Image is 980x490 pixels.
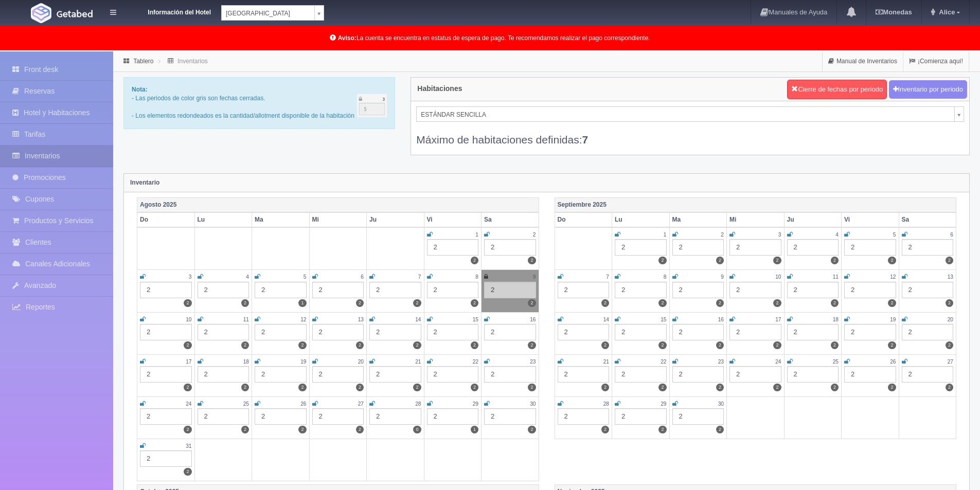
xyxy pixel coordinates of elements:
div: 2 [902,324,954,340]
div: 2 [312,324,364,340]
label: 2 [658,299,666,307]
label: 2 [528,299,536,307]
div: 2 [255,324,307,340]
small: 22 [661,359,666,365]
label: 2 [831,299,839,307]
label: 1 [298,299,306,307]
div: 2 [140,282,192,298]
div: 2 [140,366,192,383]
div: 2 [729,239,781,256]
label: 2 [946,299,953,307]
label: 2 [528,426,536,433]
div: 2 [615,324,667,340]
img: Getabed [31,3,51,23]
small: 26 [890,359,896,365]
label: 2 [298,426,306,433]
label: 2 [528,341,536,349]
small: 28 [603,401,609,407]
small: 24 [186,401,191,407]
span: Alice [936,8,955,16]
small: 14 [603,317,609,322]
small: 17 [775,317,781,322]
span: [GEOGRAPHIC_DATA] [226,6,310,21]
label: 2 [658,426,666,433]
label: 2 [716,341,724,349]
div: 2 [140,450,192,467]
label: 2 [413,341,421,349]
div: 2 [484,408,536,425]
th: Ju [367,212,424,227]
div: 2 [427,282,479,298]
div: 2 [484,324,536,340]
label: 2 [528,384,536,391]
small: 18 [243,359,249,365]
label: 2 [601,341,609,349]
th: Vi [842,212,899,227]
small: 27 [358,401,364,407]
div: 2 [787,282,839,298]
label: 2 [946,257,953,264]
small: 25 [833,359,839,365]
div: 2 [672,408,724,425]
div: 2 [672,282,724,298]
label: 2 [356,299,364,307]
b: Aviso: [338,34,357,42]
small: 28 [415,401,421,407]
small: 20 [948,317,953,322]
small: 23 [718,359,724,365]
label: 2 [241,426,249,433]
small: 12 [300,317,306,322]
div: 2 [672,324,724,340]
small: 2 [721,232,724,238]
small: 4 [246,274,249,280]
div: 2 [140,324,192,340]
div: 2 [255,408,307,425]
button: Inventario por periodo [889,80,967,99]
div: 2 [844,366,896,383]
div: 2 [844,282,896,298]
div: 2 [729,282,781,298]
span: ESTÁNDAR SENCILLA [421,107,950,122]
small: 5 [304,274,307,280]
div: 2 [484,366,536,383]
label: 2 [946,384,953,391]
div: 2 [787,366,839,383]
label: 2 [773,341,781,349]
a: [GEOGRAPHIC_DATA] [221,5,324,21]
label: 2 [658,257,666,264]
small: 7 [418,274,421,280]
small: 21 [603,359,609,365]
small: 8 [475,274,478,280]
div: 2 [484,239,536,256]
label: 2 [184,468,191,476]
a: Manual de Inventarios [823,51,903,71]
small: 13 [948,274,953,280]
div: 2 [844,324,896,340]
small: 1 [664,232,667,238]
div: 2 [558,324,610,340]
small: 15 [473,317,478,322]
label: 2 [471,384,478,391]
div: 2 [369,408,421,425]
label: 2 [601,299,609,307]
label: 2 [241,384,249,391]
div: 2 [787,324,839,340]
label: 2 [184,384,191,391]
small: 1 [475,232,478,238]
label: 2 [716,384,724,391]
div: 2 [902,282,954,298]
small: 12 [890,274,896,280]
small: 30 [530,401,536,407]
th: Vi [424,212,482,227]
label: 2 [184,341,191,349]
div: Máximo de habitaciones definidas: [416,122,964,147]
div: 2 [198,282,250,298]
label: 2 [413,384,421,391]
button: Cierre de fechas por periodo [787,80,887,99]
th: Ma [669,212,727,227]
small: 10 [186,317,191,322]
label: 2 [241,299,249,307]
label: 2 [298,384,306,391]
th: Sa [899,212,956,227]
div: 2 [198,408,250,425]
